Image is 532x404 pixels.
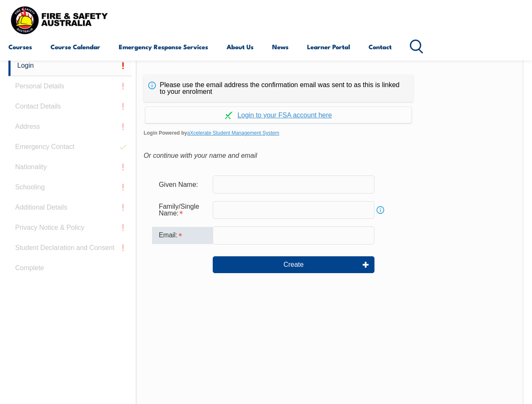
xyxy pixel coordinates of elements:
a: Emergency Response Services [119,37,208,57]
a: Learner Portal [307,37,350,57]
span: Login Powered by [144,127,516,139]
a: News [272,37,289,57]
a: Login [8,56,131,76]
a: Courses [8,37,32,57]
button: Create [213,256,374,273]
div: Email is required. [152,227,213,244]
a: Contact [369,37,392,57]
div: Family/Single Name is required. [152,199,213,221]
a: About Us [227,37,254,57]
div: Given Name: [152,176,213,192]
div: Please use the email address the confirmation email was sent to as this is linked to your enrolment [144,75,413,102]
a: aXcelerate Student Management System [187,130,279,136]
a: Course Calendar [51,37,100,57]
a: Info [374,204,386,216]
img: Log in withaxcelerate [225,112,233,119]
div: Or continue with your name and email [144,149,516,162]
